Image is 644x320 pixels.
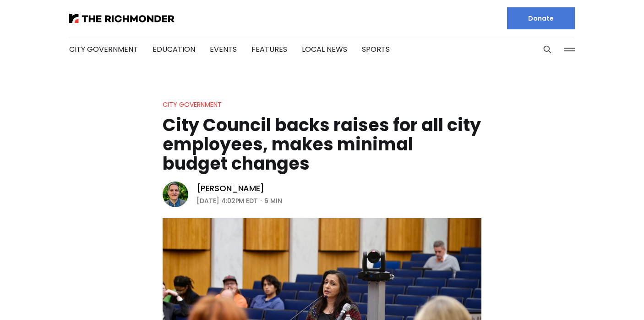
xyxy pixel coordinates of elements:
[251,44,287,55] a: Features
[163,116,481,173] h1: City Council backs raises for all city employees, makes minimal budget changes
[163,182,188,207] img: Graham Moomaw
[196,195,258,206] time: [DATE] 4:02PM EDT
[153,44,195,55] a: Education
[163,100,222,109] a: City Government
[362,44,390,55] a: Sports
[69,14,175,23] img: The Richmonder
[210,44,237,55] a: Events
[302,44,347,55] a: Local News
[264,195,282,206] span: 6 min
[540,43,554,56] button: Search this site
[196,183,264,194] a: [PERSON_NAME]
[507,7,575,29] a: Donate
[69,44,138,55] a: City Government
